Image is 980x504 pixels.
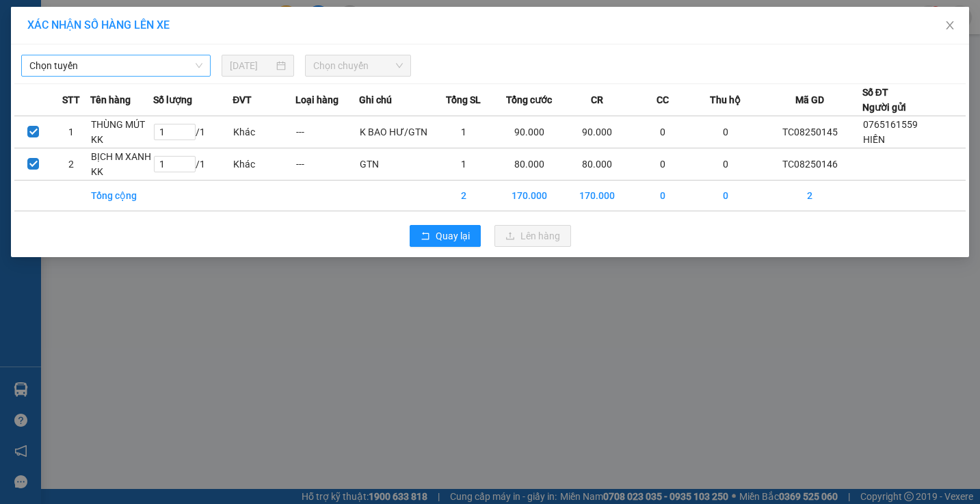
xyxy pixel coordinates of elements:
[432,181,495,211] td: 2
[631,116,694,148] td: 0
[931,7,969,45] button: Close
[710,92,741,107] span: Thu hộ
[694,148,757,181] td: 0
[52,148,90,181] td: 2
[495,116,564,148] td: 90.000
[446,92,481,107] span: Tổng SL
[436,228,470,243] span: Quay lại
[233,116,295,148] td: Khác
[295,92,339,107] span: Loại hàng
[27,18,170,31] span: XÁC NHẬN SỐ HÀNG LÊN XE
[295,148,358,181] td: ---
[62,92,80,107] span: STT
[563,148,631,181] td: 80.000
[295,116,358,148] td: ---
[153,148,233,181] td: / 1
[52,116,90,148] td: 1
[563,116,631,148] td: 90.000
[495,148,564,181] td: 80.000
[494,225,571,247] button: uploadLên hàng
[863,119,918,130] span: 0765161559
[657,92,669,107] span: CC
[90,116,153,148] td: THÙNG MÚT KK
[90,92,131,107] span: Tên hàng
[432,148,495,181] td: 1
[758,181,862,211] td: 2
[233,92,252,107] span: ĐVT
[90,181,153,211] td: Tổng cộng
[758,148,862,181] td: TC08250146
[631,181,694,211] td: 0
[862,85,906,115] div: Số ĐT Người gửi
[863,134,885,145] span: HIỀN
[313,55,403,76] span: Chọn chuyến
[506,92,552,107] span: Tổng cước
[495,181,564,211] td: 170.000
[90,148,153,181] td: BỊCH M XANH KK
[410,225,481,247] button: rollbackQuay lại
[944,20,955,31] span: close
[694,116,757,148] td: 0
[359,148,432,181] td: GTN
[230,58,274,73] input: 13/08/2025
[233,148,295,181] td: Khác
[432,116,495,148] td: 1
[795,92,824,107] span: Mã GD
[421,231,430,242] span: rollback
[694,181,757,211] td: 0
[591,92,603,107] span: CR
[631,148,694,181] td: 0
[563,181,631,211] td: 170.000
[153,92,192,107] span: Số lượng
[153,116,233,148] td: / 1
[359,92,392,107] span: Ghi chú
[758,116,862,148] td: TC08250145
[29,55,202,76] span: Chọn tuyến
[359,116,432,148] td: K BAO HƯ/GTN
